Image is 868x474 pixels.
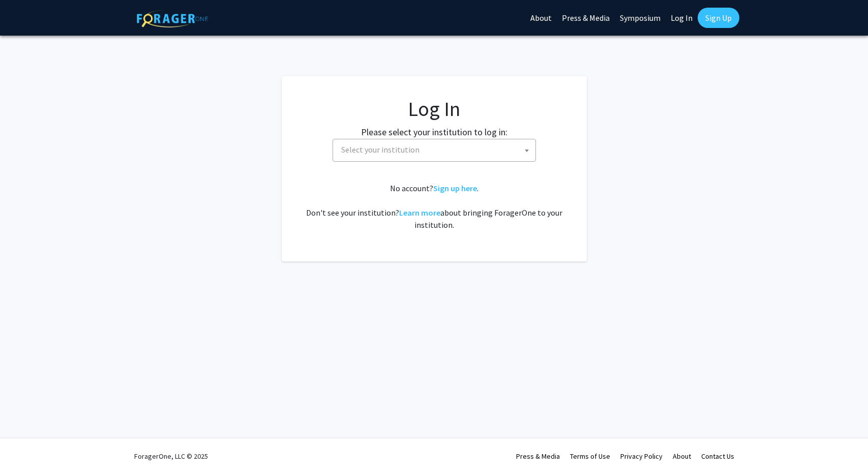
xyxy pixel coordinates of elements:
[333,139,536,162] span: Select your institution
[337,139,535,160] span: Select your institution
[399,208,440,218] a: Learn more about bringing ForagerOne to your institution
[302,97,566,121] h1: Log In
[698,8,739,28] a: Sign Up
[341,144,420,155] span: Select your institution
[570,452,610,461] a: Terms of Use
[673,452,691,461] a: About
[433,183,477,193] a: Sign up here
[361,125,507,139] label: Please select your institution to log in:
[134,438,208,474] div: ForagerOne, LLC © 2025
[620,452,663,461] a: Privacy Policy
[137,10,208,27] img: ForagerOne Logo
[701,452,734,461] a: Contact Us
[516,452,560,461] a: Press & Media
[302,182,566,231] div: No account? . Don't see your institution? about bringing ForagerOne to your institution.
